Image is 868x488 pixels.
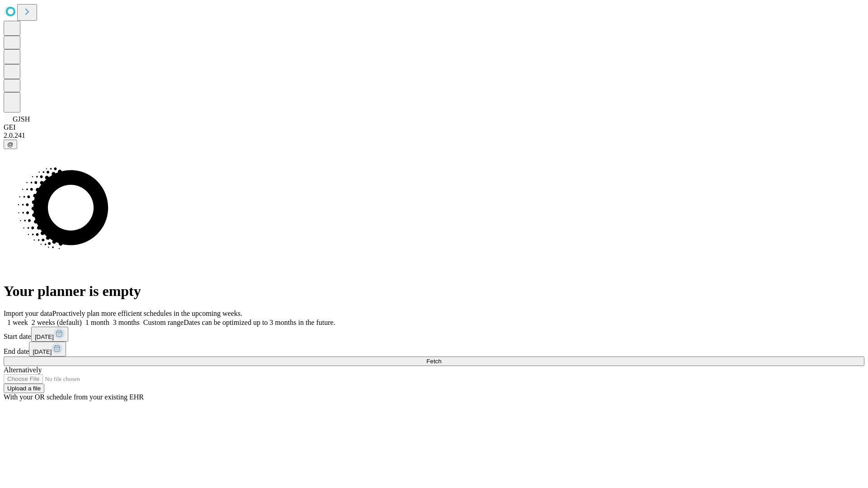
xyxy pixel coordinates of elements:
div: Start date [4,327,864,342]
span: [DATE] [33,348,52,355]
div: GEI [4,123,864,131]
button: Upload a file [4,384,44,393]
h1: Your planner is empty [4,283,864,300]
button: Fetch [4,357,864,366]
span: 2 weeks (default) [32,319,82,326]
button: @ [4,140,17,149]
span: Alternatively [4,366,42,374]
span: Custom range [143,319,184,326]
button: [DATE] [29,342,66,357]
span: @ [7,141,14,148]
span: 1 month [85,319,109,326]
span: GJSH [13,115,30,123]
span: [DATE] [35,333,54,340]
span: Import your data [4,310,52,317]
span: With your OR schedule from your existing EHR [4,393,144,401]
button: [DATE] [31,327,68,342]
span: Fetch [426,358,441,365]
span: Dates can be optimized up to 3 months in the future. [184,319,335,326]
div: End date [4,342,864,357]
span: 3 months [113,319,140,326]
span: Proactively plan more efficient schedules in the upcoming weeks. [52,310,242,317]
div: 2.0.241 [4,131,864,140]
span: 1 week [7,319,28,326]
